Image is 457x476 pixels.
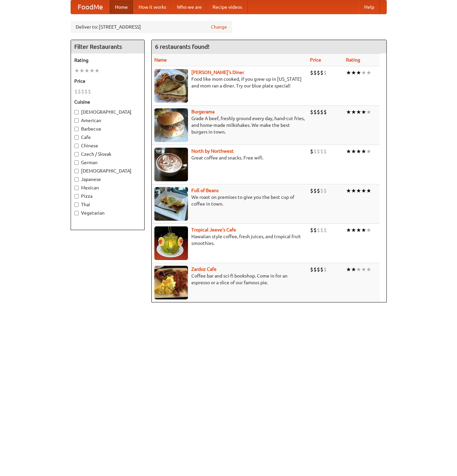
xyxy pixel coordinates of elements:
[346,108,351,116] li: ★
[323,226,327,234] li: $
[351,108,356,116] li: ★
[310,57,321,63] a: Price
[74,176,141,183] label: Japanese
[323,187,327,194] li: $
[79,67,84,74] li: ★
[172,0,207,14] a: Who we are
[74,177,79,182] input: Japanese
[74,78,141,84] h5: Price
[346,69,351,76] li: ★
[74,118,79,123] input: American
[317,69,320,76] li: $
[133,0,172,14] a: How it works
[346,266,351,273] li: ★
[110,0,133,14] a: Home
[84,88,88,95] li: $
[74,193,141,199] label: Pizza
[74,168,141,174] label: [DEMOGRAPHIC_DATA]
[317,187,320,194] li: $
[346,148,351,155] li: ★
[154,194,305,207] p: We roast on premises to give you the best cup of coffee in town.
[71,0,110,14] a: FoodMe
[154,115,305,135] p: Grade A beef, freshly ground every day, hand-cut fries, and home-made milkshakes. We make the bes...
[310,266,313,273] li: $
[313,187,317,194] li: $
[346,57,360,63] a: Rating
[361,69,366,76] li: ★
[313,266,317,273] li: $
[74,99,141,105] h5: Cuisine
[351,148,356,155] li: ★
[74,211,79,215] input: Vegetarian
[74,125,141,132] label: Barbecue
[191,109,215,114] a: Burgerama
[154,272,305,286] p: Coffee bar and sci-fi bookshop. Come in for an espresso or a slice of our famous pie.
[361,187,366,194] li: ★
[74,144,79,148] input: Chinese
[74,142,141,149] label: Chinese
[351,187,356,194] li: ★
[356,69,361,76] li: ★
[317,148,320,155] li: $
[154,154,305,161] p: Great coffee and snacks. Free wifi.
[366,187,371,194] li: ★
[74,169,79,173] input: [DEMOGRAPHIC_DATA]
[313,108,317,116] li: $
[211,24,227,30] a: Change
[320,108,323,116] li: $
[317,108,320,116] li: $
[320,187,323,194] li: $
[154,226,188,260] img: jeeves.jpg
[356,148,361,155] li: ★
[323,108,327,116] li: $
[81,88,84,95] li: $
[366,148,371,155] li: ★
[154,233,305,247] p: Hawaiian style coffee, fresh juices, and tropical fruit smoothies.
[356,226,361,234] li: ★
[366,266,371,273] li: ★
[366,226,371,234] li: ★
[71,21,232,33] div: Deliver to: [STREET_ADDRESS]
[366,108,371,116] li: ★
[323,69,327,76] li: $
[207,0,247,14] a: Recipe videos
[74,203,79,207] input: Thai
[74,210,141,216] label: Vegetarian
[74,110,79,114] input: [DEMOGRAPHIC_DATA]
[313,226,317,234] li: $
[320,69,323,76] li: $
[74,127,79,131] input: Barbecue
[94,67,100,74] li: ★
[74,159,141,166] label: German
[356,187,361,194] li: ★
[74,194,79,198] input: Pizza
[191,188,219,193] b: Full of Beans
[74,160,79,165] input: German
[88,88,91,95] li: $
[351,69,356,76] li: ★
[346,226,351,234] li: ★
[361,108,366,116] li: ★
[310,187,313,194] li: $
[74,135,79,140] input: Cafe
[313,148,317,155] li: $
[74,134,141,141] label: Cafe
[154,108,188,142] img: burgerama.jpg
[320,266,323,273] li: $
[74,88,78,95] li: $
[191,266,217,272] a: Zardoz Cafe
[84,67,89,74] li: ★
[74,67,79,74] li: ★
[154,187,188,221] img: beans.jpg
[74,109,141,115] label: [DEMOGRAPHIC_DATA]
[155,43,210,50] ng-pluralize: 6 restaurants found!
[310,148,313,155] li: $
[351,226,356,234] li: ★
[323,266,327,273] li: $
[317,226,320,234] li: $
[359,0,380,14] a: Help
[317,266,320,273] li: $
[191,70,244,75] a: [PERSON_NAME]'s Diner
